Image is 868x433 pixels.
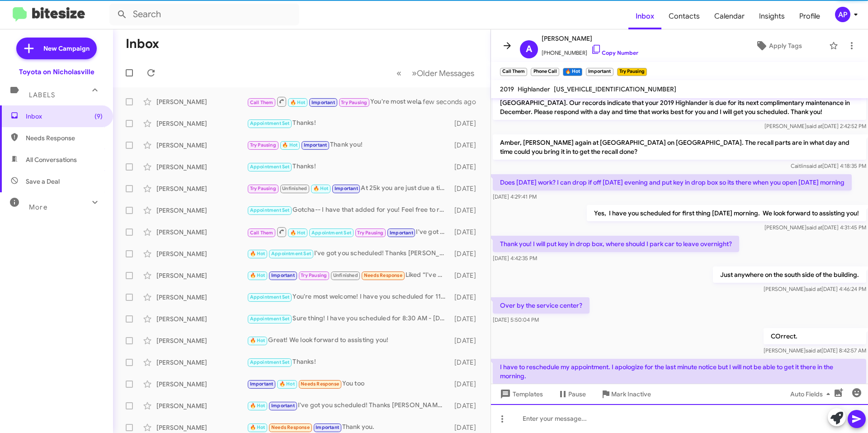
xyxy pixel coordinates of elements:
[250,207,290,213] span: Appointment Set
[807,224,822,231] span: said at
[156,206,247,215] div: [PERSON_NAME]
[661,3,707,29] a: Contacts
[29,91,55,99] span: Labels
[550,386,593,402] button: Pause
[250,316,290,322] span: Appointment Set
[493,297,590,314] p: Over by the service center?
[450,228,483,237] div: [DATE]
[156,119,247,128] div: [PERSON_NAME]
[792,3,827,29] a: Profile
[247,270,450,281] div: Liked “I've got you scheduled! Thanks [PERSON_NAME], have a great day!”
[412,67,417,79] span: »
[156,293,247,302] div: [PERSON_NAME]
[450,423,483,432] div: [DATE]
[271,251,311,257] span: Appointment Set
[29,203,47,211] span: More
[156,184,247,193] div: [PERSON_NAME]
[247,400,450,411] div: I've got you scheduled! Thanks [PERSON_NAME], have a great day!
[26,177,60,186] span: Save a Deal
[450,358,483,367] div: [DATE]
[250,142,276,148] span: Try Pausing
[806,285,821,292] span: said at
[364,272,402,278] span: Needs Response
[247,183,450,194] div: At 25k you are just due a tire rotation. It's normally $24.95 plus tax.
[563,68,582,76] small: 🔥 Hot
[311,100,335,105] span: Important
[806,347,821,354] span: said at
[450,336,483,345] div: [DATE]
[783,386,841,402] button: Auto Fields
[282,142,297,148] span: 🔥 Hot
[617,68,647,76] small: Try Pausing
[769,38,802,54] span: Apply Tags
[807,162,822,169] span: said at
[791,162,866,169] span: Caitlin [DATE] 4:18:35 PM
[498,386,543,402] span: Templates
[247,335,450,346] div: Great! We look forward to assisting you!
[628,3,661,29] a: Inbox
[450,119,483,128] div: [DATE]
[290,230,306,236] span: 🔥 Hot
[450,271,483,280] div: [DATE]
[126,37,159,51] h1: Inbox
[19,67,94,76] div: Toyota on Nicholasville
[247,162,450,172] div: Thanks!
[26,155,77,164] span: All Conversations
[611,386,651,402] span: Mark Inactive
[282,186,307,191] span: Unfinished
[450,314,483,324] div: [DATE]
[392,64,480,82] nav: Page navigation example
[250,120,290,126] span: Appointment Set
[450,249,483,258] div: [DATE]
[156,228,247,237] div: [PERSON_NAME]
[26,112,103,121] span: Inbox
[450,206,483,215] div: [DATE]
[156,336,247,345] div: [PERSON_NAME]
[311,230,351,236] span: Appointment Set
[450,141,483,150] div: [DATE]
[247,118,450,128] div: Thanks!
[493,174,852,190] p: Does [DATE] work? I can drop if off [DATE] evening and put key in drop box so its there when you ...
[827,7,858,22] button: AP
[247,292,450,302] div: You're most welcome! I have you scheduled for 11:30 AM - [DATE]. Let me know if you need anything...
[450,401,483,410] div: [DATE]
[250,294,290,300] span: Appointment Set
[250,359,290,365] span: Appointment Set
[450,184,483,193] div: [DATE]
[250,381,274,387] span: Important
[542,44,638,57] span: [PHONE_NUMBER]
[493,193,537,200] span: [DATE] 4:29:41 PM
[568,386,586,402] span: Pause
[500,68,527,76] small: Call Them
[271,403,295,409] span: Important
[271,272,295,278] span: Important
[156,380,247,389] div: [PERSON_NAME]
[247,226,450,238] div: I've got you scheduled! Thanks [PERSON_NAME], have a great day!
[156,358,247,367] div: [PERSON_NAME]
[109,4,299,25] input: Search
[301,381,339,387] span: Needs Response
[807,123,822,129] span: said at
[247,248,450,259] div: I've got you scheduled! Thanks [PERSON_NAME], have a great day!
[156,314,247,324] div: [PERSON_NAME]
[764,285,866,292] span: [PERSON_NAME] [DATE] 4:46:24 PM
[313,186,329,191] span: 🔥 Hot
[586,68,613,76] small: Important
[156,423,247,432] div: [PERSON_NAME]
[554,85,676,93] span: [US_VEHICLE_IDENTIFICATION_NUMBER]
[493,255,537,262] span: [DATE] 4:42:35 PM
[304,142,327,148] span: Important
[335,186,358,191] span: Important
[94,112,103,121] span: (9)
[390,230,413,236] span: Important
[279,381,295,387] span: 🔥 Hot
[500,85,514,93] span: 2019
[417,68,474,78] span: Older Messages
[247,357,450,367] div: Thanks!
[26,133,103,143] span: Needs Response
[707,3,752,29] span: Calendar
[450,162,483,171] div: [DATE]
